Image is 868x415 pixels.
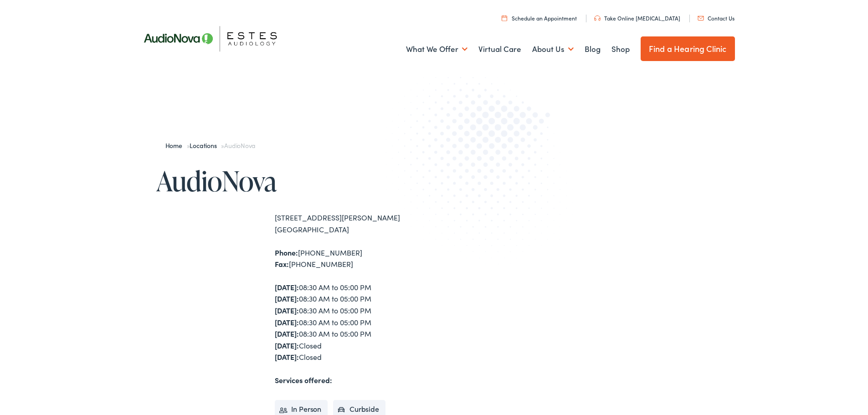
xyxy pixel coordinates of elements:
a: About Us [532,32,574,66]
div: 08:30 AM to 05:00 PM 08:30 AM to 05:00 PM 08:30 AM to 05:00 PM 08:30 AM to 05:00 PM 08:30 AM to 0... [275,282,434,363]
a: Virtual Care [478,32,521,66]
strong: Fax: [275,259,289,269]
strong: [DATE]: [275,352,299,362]
a: Contact Us [698,14,734,22]
a: Take Online [MEDICAL_DATA] [594,14,680,22]
a: Schedule an Appointment [502,14,577,22]
a: Shop [611,32,630,66]
a: Find a Hearing Clinic [641,36,735,61]
strong: Services offered: [275,375,332,385]
strong: [DATE]: [275,328,299,338]
h1: AudioNova [156,166,434,196]
img: utility icon [698,16,704,20]
a: Blog [585,32,601,66]
a: Locations [190,141,221,150]
span: AudioNova [224,141,255,150]
a: Home [165,141,187,150]
div: [PHONE_NUMBER] [PHONE_NUMBER] [275,247,434,270]
a: What We Offer [406,32,467,66]
strong: [DATE]: [275,282,299,292]
img: utility icon [502,15,507,21]
strong: Phone: [275,247,298,257]
strong: [DATE]: [275,293,299,303]
strong: [DATE]: [275,340,299,350]
span: » » [165,141,256,150]
img: utility icon [594,15,601,21]
strong: [DATE]: [275,305,299,315]
strong: [DATE]: [275,317,299,327]
div: [STREET_ADDRESS][PERSON_NAME] [GEOGRAPHIC_DATA] [275,212,434,235]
